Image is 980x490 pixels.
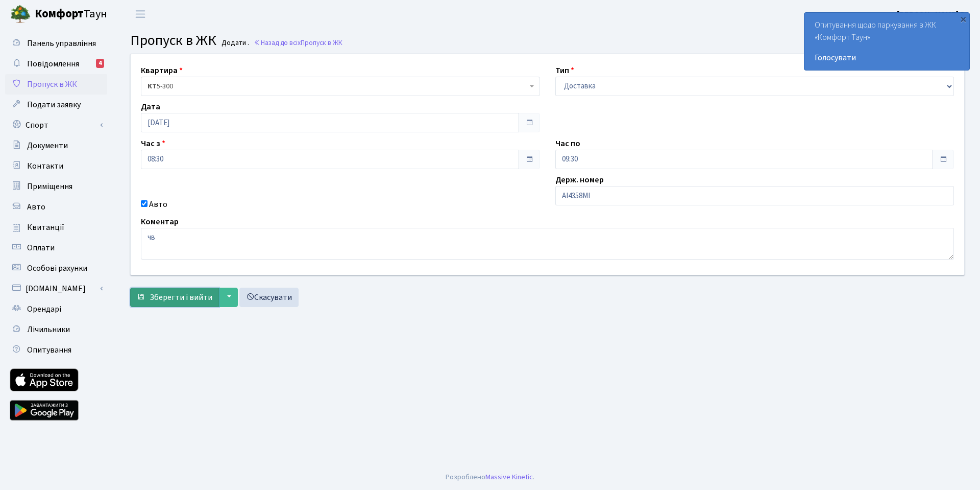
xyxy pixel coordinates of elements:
[27,324,70,335] span: Лічильники
[5,197,107,217] a: Авто
[148,81,157,91] b: КТ
[141,77,540,96] span: <b>КТ</b>&nbsp;&nbsp;&nbsp;&nbsp;5-300
[5,340,107,360] a: Опитування
[141,216,179,228] label: Коментар
[897,8,968,20] a: [PERSON_NAME] В.
[301,38,342,48] span: Пропуск в ЖК
[27,263,87,274] span: Особові рахунки
[5,54,107,74] a: Повідомлення4
[5,95,107,115] a: Подати заявку
[96,59,104,68] div: 4
[5,74,107,95] a: Пропуск в ЖК
[5,217,107,238] a: Квитанції
[141,64,183,77] label: Квартира
[897,9,968,20] b: [PERSON_NAME] В.
[27,201,45,213] span: Авто
[141,137,165,150] label: Час з
[149,198,167,211] label: Авто
[27,79,77,90] span: Пропуск в ЖК
[5,299,107,319] a: Орендарі
[27,38,96,49] span: Панель управління
[27,140,68,151] span: Документи
[555,186,954,205] input: AA0001AA
[27,222,64,233] span: Квитанції
[239,288,299,307] a: Скасувати
[141,101,160,113] label: Дата
[555,174,604,186] label: Держ. номер
[27,242,55,253] span: Оплати
[815,52,959,64] a: Голосувати
[27,58,79,69] span: Повідомлення
[130,288,219,307] button: Зберегти і вийти
[5,238,107,258] a: Оплати
[35,6,107,23] span: Таун
[27,99,81,110] span: Подати заявку
[10,4,31,25] img: logo.png
[27,181,72,192] span: Приміщення
[5,115,107,135] a: Спорт
[148,81,527,91] span: <b>КТ</b>&nbsp;&nbsp;&nbsp;&nbsp;5-300
[219,39,249,48] small: Додати .
[555,64,574,77] label: Тип
[27,304,61,315] span: Орендарі
[446,472,534,483] div: Розроблено .
[5,176,107,197] a: Приміщення
[27,160,63,172] span: Контакти
[5,135,107,156] a: Документи
[555,137,580,150] label: Час по
[35,6,84,22] b: Комфорт
[5,319,107,340] a: Лічильники
[958,14,968,24] div: ×
[5,258,107,278] a: Особові рахунки
[5,33,107,54] a: Панель управління
[130,30,216,51] span: Пропуск в ЖК
[254,38,342,48] a: Назад до всіхПропуск в ЖК
[485,472,533,482] a: Massive Kinetic
[5,278,107,299] a: [DOMAIN_NAME]
[150,292,212,303] span: Зберегти і вийти
[27,344,71,356] span: Опитування
[5,156,107,176] a: Контакти
[804,13,969,70] div: Опитування щодо паркування в ЖК «Комфорт Таун»
[128,6,153,22] button: Переключити навігацію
